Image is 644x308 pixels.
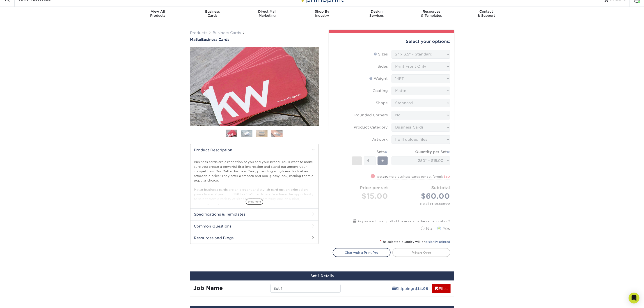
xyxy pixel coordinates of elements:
[226,128,237,139] img: Business Cards 01
[392,248,450,257] a: Start Over
[131,7,185,21] a: View AllProducts
[404,9,459,14] span: Resources
[295,9,349,18] div: Industry
[190,220,319,232] h2: Common Questions
[185,7,240,21] a: BusinessCards
[349,7,404,21] a: DesignServices
[349,9,404,14] span: Design
[190,37,201,42] span: Matte
[131,9,185,18] div: Products
[413,287,428,291] b: : $14.96
[190,144,319,156] h2: Product Description
[213,31,241,35] a: Business Cards
[190,37,319,42] h1: Business Cards
[333,248,391,257] a: Chat with a Print Pro
[194,160,315,224] p: Business cards are a reflection of you and your brand. You'll want to make sure you create a powe...
[190,37,319,42] a: MatteBusiness Cards
[190,208,319,220] h2: Specifications & Templates
[459,9,514,14] span: Contact
[241,130,252,137] img: Business Cards 02
[240,7,295,21] a: Direct MailMarketing
[240,9,295,14] span: Direct Mail
[295,9,349,14] span: Shop By
[190,232,319,244] h2: Resources and Blogs
[432,284,451,293] a: Files
[435,287,439,291] span: files
[246,199,263,205] span: show more
[256,130,268,137] img: Business Cards 03
[131,9,185,14] span: View All
[426,240,450,244] a: digitally printed
[194,285,223,291] strong: Job Name
[390,284,431,293] a: Shipping: $14.96
[240,9,295,18] div: Marketing
[459,7,514,21] a: Contact& Support
[629,293,639,303] div: Open Intercom Messenger
[190,31,207,35] a: Products
[392,287,396,291] span: shipping
[380,240,450,244] small: The selected quantity will be
[349,9,404,18] div: Services
[295,7,349,21] a: Shop ByIndustry
[271,130,283,137] img: Business Cards 04
[404,9,459,18] div: & Templates
[185,9,240,18] div: Cards
[404,7,459,21] a: Resources& Templates
[333,33,450,50] div: Select your options:
[190,22,319,151] img: Matte 01
[190,271,454,280] div: Set 1 Details
[270,284,341,293] input: Enter a job name
[459,9,514,18] div: & Support
[185,9,240,14] span: Business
